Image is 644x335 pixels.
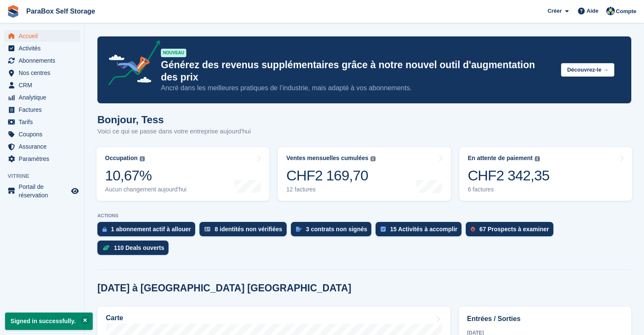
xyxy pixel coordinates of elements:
a: menu [4,55,80,66]
div: CHF2 169,70 [286,167,376,184]
img: icon-info-grey-7440780725fd019a000dd9b08b2336e03edf1995a4989e88bcd33f0948082b44.svg [140,156,145,161]
div: Aucun changement aujourd'hui [105,186,187,193]
span: Vitrine [8,172,84,180]
img: task-75834270c22a3079a89374b754ae025e5fb1db73e45f91037f5363f120a921f8.svg [381,227,386,232]
img: verify_identity-adf6edd0f0f0b5bbfe63781bf79b02c33cf7c696d77639b501bdc392416b5a36.svg [205,227,210,232]
p: Générez des revenus supplémentaires grâce à notre nouvel outil d'augmentation des prix [161,59,554,83]
span: Factures [19,104,69,116]
a: menu [4,79,80,91]
a: 110 Deals ouverts [97,241,173,259]
span: Aide [586,7,598,15]
p: ACTIONS [97,213,631,219]
div: 10,67% [105,167,187,184]
a: Ventes mensuelles cumulées CHF2 169,70 12 factures [278,147,451,201]
a: ParaBox Self Storage [23,4,99,18]
a: menu [4,91,80,103]
div: 3 contrats non signés [306,226,368,233]
a: menu [4,128,80,140]
div: 1 abonnement actif à allouer [111,226,191,233]
a: Occupation 10,67% Aucun changement aujourd'hui [97,147,269,201]
a: menu [4,183,80,199]
span: Assurance [19,141,69,152]
img: contract_signature_icon-13c848040528278c33f63329250d36e43548de30e8caae1d1a13099fd9432cc5.svg [296,227,302,232]
div: CHF2 342,35 [468,167,550,184]
a: 15 Activités à accomplir [376,222,466,241]
a: En attente de paiement CHF2 342,35 6 factures [459,147,632,201]
button: Découvrez-le → [561,63,614,77]
a: Boutique d'aperçu [70,186,80,196]
img: prospect-51fa495bee0391a8d652442698ab0144808aea92771e9ea1ae160a38d050c398.svg [471,227,475,232]
span: Accueil [19,30,69,42]
span: Analytique [19,91,69,103]
span: Abonnements [19,55,69,66]
a: menu [4,141,80,152]
span: Nos centres [19,67,69,79]
a: menu [4,67,80,79]
span: Créer [547,7,562,15]
img: active_subscription_to_allocate_icon-d502201f5373d7db506a760aba3b589e785aa758c864c3986d89f69b8ff3... [102,227,107,232]
a: 1 abonnement actif à allouer [97,222,199,241]
h2: Carte [106,314,123,322]
img: deal-1b604bf984904fb50ccaf53a9ad4b4a5d6e5aea283cecdc64d6e3604feb123c2.svg [102,245,110,251]
a: menu [4,42,80,54]
span: CRM [19,79,69,91]
a: menu [4,104,80,116]
p: Voici ce qui se passe dans votre entreprise aujourd'hui [97,127,251,136]
div: 15 Activités à accomplir [390,226,457,233]
div: Ventes mensuelles cumulées [286,155,368,162]
h1: Bonjour, Tess [97,114,251,125]
p: Signed in successfully. [5,313,93,330]
div: 67 Prospects à examiner [479,226,549,233]
a: menu [4,30,80,42]
a: 3 contrats non signés [291,222,376,241]
div: 110 Deals ouverts [114,244,164,251]
p: Ancré dans les meilleures pratiques de l’industrie, mais adapté à vos abonnements. [161,83,554,93]
h2: Entrées / Sorties [467,314,623,324]
span: Coupons [19,128,69,140]
img: price-adjustments-announcement-icon-8257ccfd72463d97f412b2fc003d46551f7dbcb40ab6d574587a9cd5c0d94... [101,40,160,89]
span: Paramètres [19,153,69,165]
div: 6 factures [468,186,550,193]
span: Tarifs [19,116,69,128]
a: menu [4,153,80,165]
span: Compte [616,7,636,16]
div: NOUVEAU [161,49,186,57]
a: 67 Prospects à examiner [466,222,557,241]
img: stora-icon-8386f47178a22dfd0bd8f6a31ec36ba5ce8667c1dd55bd0f319d3a0aa187defe.svg [7,5,19,18]
span: Portail de réservation [19,183,69,199]
div: 12 factures [286,186,376,193]
img: Tess Bédat [606,7,615,15]
h2: [DATE] à [GEOGRAPHIC_DATA] [GEOGRAPHIC_DATA] [97,282,351,294]
div: En attente de paiement [468,155,533,162]
img: icon-info-grey-7440780725fd019a000dd9b08b2336e03edf1995a4989e88bcd33f0948082b44.svg [370,156,376,161]
a: menu [4,116,80,128]
div: Occupation [105,155,138,162]
span: Activités [19,42,69,54]
div: 8 identités non vérifiées [215,226,282,233]
img: icon-info-grey-7440780725fd019a000dd9b08b2336e03edf1995a4989e88bcd33f0948082b44.svg [535,156,540,161]
a: 8 identités non vérifiées [199,222,291,241]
